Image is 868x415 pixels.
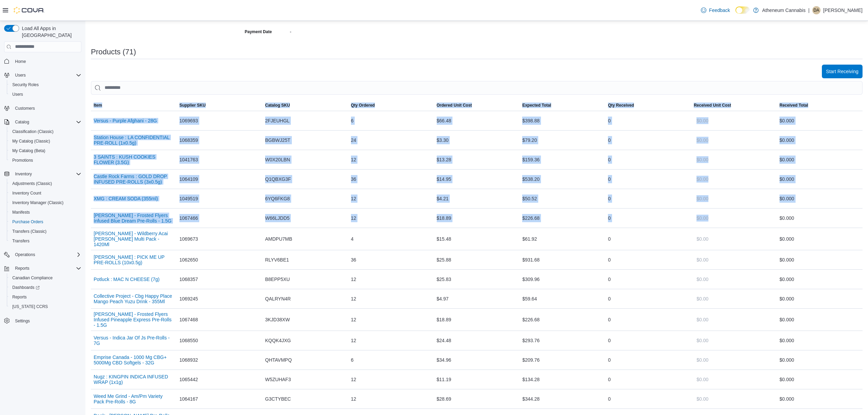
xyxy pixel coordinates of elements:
[434,133,520,147] div: $3.30
[814,6,819,14] span: DA
[7,80,84,90] button: Security Roles
[826,68,858,75] span: Start Receiving
[434,114,520,128] div: $66.48
[779,195,860,203] div: $0.00 0
[15,171,32,177] span: Inventory
[179,275,198,283] span: 1068357
[10,137,81,145] span: My Catalog (Classic)
[779,256,860,264] div: $0.00 0
[10,208,32,216] a: Manifests
[10,218,81,226] span: Purchase Orders
[94,154,174,165] button: 3 SAINTS : KUSH COOKIES FLOWER (3.5G)
[519,313,605,326] div: $226.68
[12,104,38,112] a: Customers
[10,128,56,136] a: Classification (Classic)
[12,190,41,196] span: Inventory Count
[94,311,174,328] button: [PERSON_NAME] - Frosted Flyers Infused Pineapple Express Pre-Rolls - 1.5G
[348,153,434,166] div: 12
[1,316,84,325] button: Settings
[179,214,198,222] span: 1067466
[437,103,472,108] span: Ordered Unit Cost
[779,375,860,384] div: $0.00 0
[12,57,29,66] a: Home
[698,3,733,17] a: Feedback
[348,353,434,367] div: 6
[779,356,860,364] div: $0.00 0
[94,174,174,185] button: Castle Rock Farms : GOLD DROP INFUSED PRE-ROLLS (3x0.5g)
[694,103,731,108] span: Received Unit Cost
[12,219,43,225] span: Purchase Orders
[779,214,860,222] div: $0.00 0
[519,211,605,225] div: $226.68
[12,104,81,112] span: Customers
[696,337,708,344] span: $0.00
[519,272,605,286] div: $309.96
[19,25,81,39] span: Load All Apps in [GEOGRAPHIC_DATA]
[351,103,375,108] span: Qty Ordered
[179,356,198,364] span: 1068932
[605,253,691,267] div: 0
[10,90,81,98] span: Users
[7,90,84,99] button: Users
[696,376,708,383] span: $0.00
[15,59,26,64] span: Home
[94,277,160,282] button: Potluck : MAC N CHEESE (7g)
[179,256,198,264] span: 1062650
[12,82,39,88] span: Security Roles
[434,211,520,225] div: $18.89
[812,6,820,14] div: Destiny Ashdown
[10,303,51,311] a: [US_STATE] CCRS
[605,292,691,306] div: 0
[265,136,290,144] span: BGBWJ25T
[10,293,29,301] a: Reports
[779,316,860,324] div: $0.00 0
[694,153,711,166] button: $0.00
[735,14,736,14] span: Dark Mode
[1,56,84,66] button: Home
[434,153,520,166] div: $13.28
[777,100,863,111] button: Received Total
[696,236,708,242] span: $0.00
[605,313,691,326] div: 0
[12,251,81,259] span: Operations
[12,129,54,134] span: Classification (Classic)
[12,316,81,325] span: Settings
[348,211,434,225] div: 12
[12,285,40,290] span: Dashboards
[7,292,84,302] button: Reports
[779,395,860,403] div: $0.00 0
[10,90,26,98] a: Users
[694,292,711,306] button: $0.00
[12,57,81,66] span: Home
[696,256,708,263] span: $0.00
[179,295,198,303] span: 1069245
[10,189,44,197] a: Inventory Count
[179,336,198,345] span: 1068550
[348,392,434,406] div: 12
[762,6,805,14] p: Atheneum Cannabis
[262,100,348,111] button: Catalog SKU
[179,395,198,403] span: 1064167
[348,114,434,128] div: 6
[179,156,198,164] span: 1041763
[7,198,84,207] button: Inventory Manager (Classic)
[179,175,198,183] span: 1064109
[10,147,81,155] span: My Catalog (Beta)
[434,100,520,111] button: Ordered Unit Cost
[10,208,81,216] span: Manifests
[1,103,84,113] button: Customers
[7,207,84,217] button: Manifests
[696,195,708,202] span: $0.00
[696,295,708,302] span: $0.00
[696,396,708,402] span: $0.00
[434,172,520,186] div: $14.95
[10,81,41,89] a: Security Roles
[694,192,711,205] button: $0.00
[265,336,291,345] span: KQQK4JXG
[94,231,174,247] button: [PERSON_NAME] - Wildberry Acai [PERSON_NAME] Multi Pack - 1420Ml
[12,264,32,272] button: Reports
[12,138,50,144] span: My Catalog (Classic)
[691,100,777,111] button: Received Unit Cost
[12,264,81,272] span: Reports
[265,175,291,183] span: Q1QBXG3F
